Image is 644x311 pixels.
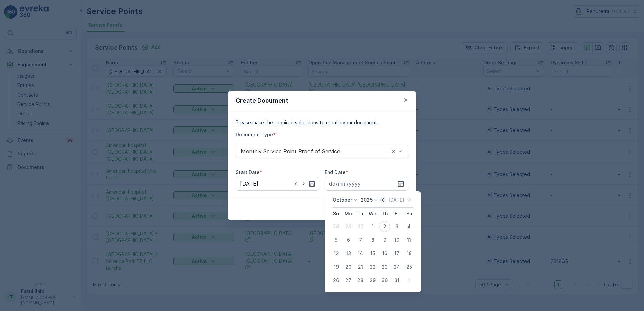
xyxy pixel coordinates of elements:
[404,248,414,259] div: 18
[325,169,346,175] label: End Date
[367,275,378,286] div: 29
[331,221,342,232] div: 28
[331,262,342,272] div: 19
[391,248,402,259] div: 17
[331,275,342,286] div: 26
[367,221,378,232] div: 1
[331,248,342,259] div: 12
[366,208,379,220] th: Wednesday
[355,235,366,245] div: 7
[379,275,390,286] div: 30
[236,96,288,105] p: Create Document
[342,208,354,220] th: Monday
[331,235,342,245] div: 5
[361,197,373,203] p: 2025
[367,235,378,245] div: 8
[343,275,354,286] div: 27
[379,235,390,245] div: 9
[391,208,403,220] th: Friday
[355,221,366,232] div: 30
[404,221,414,232] div: 4
[236,119,408,126] p: Please make the required selections to create your document.
[367,262,378,272] div: 22
[391,275,402,286] div: 31
[355,275,366,286] div: 28
[325,177,408,191] input: dd/mm/yyyy
[343,221,354,232] div: 29
[236,177,319,191] input: dd/mm/yyyy
[367,248,378,259] div: 15
[355,248,366,259] div: 14
[330,208,342,220] th: Sunday
[343,235,354,245] div: 6
[333,197,352,203] p: October
[379,221,390,232] div: 2
[391,262,402,272] div: 24
[379,262,390,272] div: 23
[404,275,414,286] div: 1
[404,262,414,272] div: 25
[236,132,273,137] label: Document Type
[343,262,354,272] div: 20
[404,235,414,245] div: 11
[379,248,390,259] div: 16
[343,248,354,259] div: 13
[391,235,402,245] div: 10
[379,208,391,220] th: Thursday
[388,197,404,203] p: [DATE]
[355,262,366,272] div: 21
[236,169,260,175] label: Start Date
[354,208,366,220] th: Tuesday
[391,221,402,232] div: 3
[403,208,415,220] th: Saturday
